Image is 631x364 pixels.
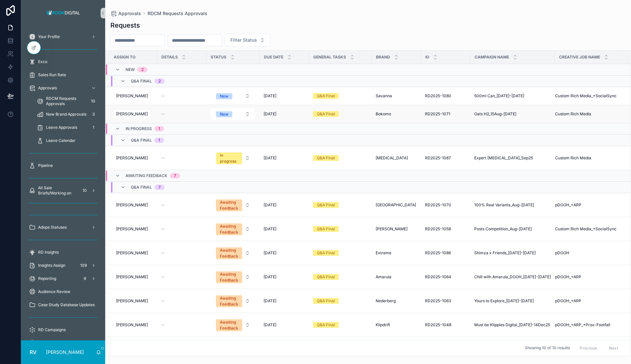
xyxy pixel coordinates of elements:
span: -- [161,250,165,256]
span: pDOOH [555,250,569,256]
a: Bokomo [376,111,417,117]
span: RD2025-1064 [425,274,451,280]
a: [PERSON_NAME] [113,248,153,258]
a: [DATE] [264,155,305,161]
a: All Sale Briefs/Working on10 [25,185,101,196]
span: Custom Rich Media [555,111,591,117]
a: Q&A Final [313,250,368,256]
span: pDOOH_+ARP [555,298,581,304]
span: [PERSON_NAME] [116,250,148,256]
a: RD2025-1064 [425,274,466,280]
a: [GEOGRAPHIC_DATA] [376,202,417,208]
a: RD2025-1086 [425,250,466,256]
span: -- [161,298,165,304]
span: [PERSON_NAME] [116,226,148,232]
span: RD2025-1070 [425,202,451,208]
a: Oats H2_15Aug-[DATE] [474,111,551,117]
div: In progress [220,152,238,164]
a: [DATE] [264,226,305,232]
a: pDOOH_+ARP [555,274,622,280]
button: Select Button [211,196,255,214]
a: 500ml Can_[DATE]-[DATE] [474,93,551,99]
div: 1 [158,138,160,143]
a: [DATE] [264,274,305,280]
a: Savanna [376,93,417,99]
div: Q&A Final [317,111,335,117]
span: [PERSON_NAME] [116,298,148,304]
span: [DATE] [264,322,276,328]
span: Klipdrift [376,322,390,328]
a: [PERSON_NAME] [113,272,153,282]
span: Assign To [114,55,135,60]
div: Q&A Final [317,250,335,256]
a: [PERSON_NAME] [113,224,153,234]
span: IO [425,55,429,60]
a: Q&A Final [313,93,368,99]
span: pDOOH_+ARP [555,274,581,280]
div: Awaiting Feedback [220,271,238,283]
a: Select Button [210,316,256,334]
span: Bokomo [376,111,391,117]
a: Select Button [210,149,256,167]
button: Select Button [211,90,255,102]
a: [DATE] [264,202,305,208]
div: 3 [89,110,97,118]
div: Awaiting Feedback [220,247,238,259]
a: RD2025-1080 [425,93,466,99]
button: Select Button [211,220,255,238]
div: 109 [78,262,89,269]
a: New Brand Approvals3 [33,108,101,120]
span: Leave Approvals [46,125,77,130]
a: Extreme [376,250,417,256]
span: RD2025-1063 [425,298,451,304]
a: Q&A Final [313,274,368,280]
span: In progress [126,126,152,131]
a: Adops Statuses [25,221,101,233]
span: Showing 10 of 10 results [525,346,570,351]
p: [PERSON_NAME] [46,349,84,355]
a: [PERSON_NAME] [113,200,153,210]
a: RD2025-1063 [425,298,466,304]
span: [GEOGRAPHIC_DATA] [376,202,416,208]
span: Chill with Amarula_DOOH_[DATE]-[DATE] [474,274,551,280]
span: [PERSON_NAME] [116,155,148,161]
span: All Sale Briefs/Working on [38,185,78,196]
a: Select Button [210,108,256,120]
span: [PERSON_NAME] [116,111,148,117]
a: Must be Klippies Digital_[DATE]-14Dec25 [474,322,551,328]
a: RDCM Requests Approvals10 [33,95,101,107]
a: Approvals [25,82,101,94]
a: Q&A Final [313,322,368,328]
a: Audience Review [25,286,101,298]
a: RDCM Requests Approvals [148,10,207,17]
span: -- [161,274,165,280]
span: [DATE] [264,155,276,161]
span: Approvals [118,10,141,17]
a: Klipdrift [376,322,417,328]
a: Custom Rich Media [555,111,622,117]
a: Select Button [210,292,256,310]
a: RD Campaigns [25,324,101,336]
span: Q&A Final [131,185,152,190]
a: 100% Real Variants_Aug-[DATE] [474,202,551,208]
a: Case Study Database Updates [25,299,101,311]
span: [DATE] [264,202,276,208]
a: Amarula [376,274,417,280]
a: -- [161,111,202,117]
img: App logo [45,8,82,18]
a: Custom Rich Media [555,155,622,161]
a: [PERSON_NAME] [113,296,153,306]
span: Pipeline [38,163,53,168]
span: Insights Assign [38,263,65,268]
button: Select Button [211,292,255,310]
div: 7 [174,173,176,178]
a: [PERSON_NAME] [113,320,153,330]
span: Posts Competition_Aug-[DATE] [474,226,532,232]
a: [PERSON_NAME] [376,226,417,232]
span: Due Date [264,55,283,60]
button: Select Button [211,268,255,286]
a: Select Button [210,268,256,286]
div: Q&A Final [317,155,335,161]
a: RD2025-1058 [425,226,466,232]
